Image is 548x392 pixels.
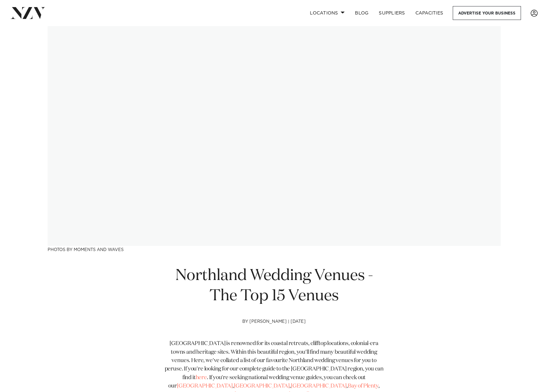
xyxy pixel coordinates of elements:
[10,7,45,19] img: nzv-logo.png
[168,375,366,389] span: . If you're seeking national wedding venue guides, you can check out our
[234,383,290,389] a: [GEOGRAPHIC_DATA]
[48,246,501,253] h3: Photos by Moments and Waves
[453,6,521,20] a: Advertise your business
[347,383,348,389] span: ,
[374,6,410,20] a: SUPPLIERS
[378,383,380,389] span: ,
[348,383,378,389] a: Bay of Plenty
[305,6,350,20] a: Locations
[177,383,233,389] a: [GEOGRAPHIC_DATA]
[290,383,291,389] span: ,
[291,383,347,389] a: [GEOGRAPHIC_DATA]
[165,341,384,380] span: [GEOGRAPHIC_DATA] is renowned for its coastal retreats, clifftop locations, colonial-era towns an...
[233,383,234,389] span: ,
[164,319,384,340] h4: by [PERSON_NAME] | [DATE]
[164,266,384,306] h1: Northland Wedding Venues - The Top 15 Venues
[350,6,374,20] a: BLOG
[410,6,449,20] a: Capacities
[196,375,207,380] a: here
